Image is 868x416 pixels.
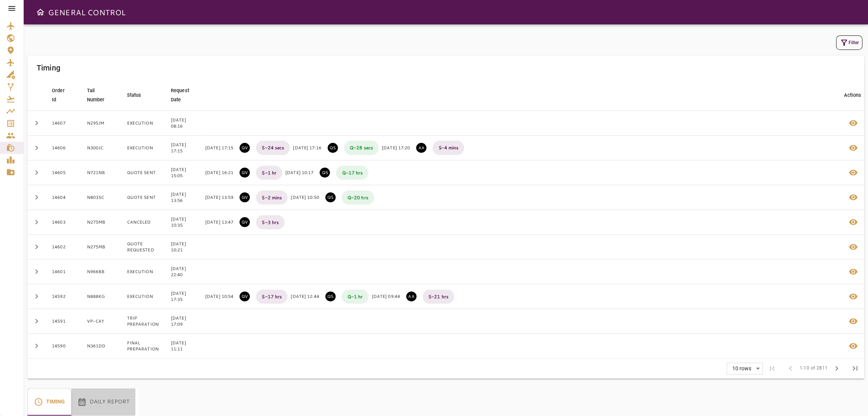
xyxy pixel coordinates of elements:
td: EXECUTION [121,136,165,160]
span: chevron_right [32,267,41,276]
p: [DATE] 17:15 [205,145,233,151]
span: Last Page [846,359,864,378]
td: [DATE] 17:09 [165,309,205,334]
p: Q - 1 hr [342,290,369,304]
td: N721NB [81,160,121,185]
p: QUOTE SENT [325,192,336,202]
p: [DATE] 16:21 [205,170,233,176]
span: Tail Number [87,86,115,104]
td: 14591 [46,309,81,334]
p: Q - 28 secs [344,141,379,155]
td: CANCELED [121,210,165,235]
p: [DATE] 17:16 [293,145,321,151]
button: Details [844,188,862,206]
p: AWAITING ASSIGNMENT [406,291,416,301]
button: Details [844,163,862,182]
td: N888KG [81,284,121,309]
td: 14607 [46,111,81,136]
td: 14605 [46,160,81,185]
span: 1-10 of 2811 [799,365,828,372]
td: [DATE] 15:05 [165,160,205,185]
p: S - 17 hrs [256,290,288,304]
td: [DATE] 22:40 [165,259,205,284]
td: [DATE] 13:56 [165,185,205,210]
button: Daily Report [71,388,135,416]
td: QUOTE SENT [121,185,165,210]
span: chevron_right [32,193,41,202]
p: [DATE] 13:47 [205,219,233,225]
p: QUOTE SENT [320,168,330,178]
td: 14603 [46,210,81,235]
span: Previous Page [781,359,799,378]
h6: Timing [37,62,60,74]
td: [DATE] 10:35 [165,210,205,235]
p: [DATE] 10:54 [205,293,233,299]
td: [DATE] 11:11 [165,334,205,358]
button: Details [844,287,862,306]
span: chevron_right [32,317,41,326]
p: Q - 20 hrs [342,190,374,205]
td: EXECUTION [121,259,165,284]
h6: GENERAL CONTROL [48,6,125,18]
td: N966BB [81,259,121,284]
p: S - 1 hr [256,166,282,180]
td: 14604 [46,185,81,210]
td: 14601 [46,259,81,284]
td: TRIP PREPARATION [121,309,165,334]
p: S - 3 hrs [256,215,285,229]
p: QUOTE VALIDATED [240,192,250,202]
p: QUOTE VALIDATED [240,168,250,178]
div: Tail Number [87,86,105,104]
p: QUOTE VALIDATED [240,143,250,153]
button: Details [844,312,862,330]
td: 14606 [46,136,81,160]
p: Q - 17 hrs [336,166,368,180]
span: Next Page [828,359,846,378]
p: S - 4 mins [432,141,464,155]
td: EXECUTION [121,284,165,309]
span: chevron_right [32,168,41,177]
td: EXECUTION [121,111,165,136]
td: 14592 [46,284,81,309]
p: [DATE] 10:17 [285,170,313,176]
span: Status [127,91,151,100]
p: S - 21 hrs [423,290,454,304]
p: QUOTE VALIDATED [240,291,250,301]
td: FINAL PREPARATION [121,334,165,358]
div: basic tabs example [27,388,135,416]
span: chevron_right [32,218,41,227]
td: [DATE] 17:15 [165,136,205,160]
p: QUOTE SENT [325,291,336,301]
div: Order Id [52,86,65,104]
span: chevron_right [832,364,841,373]
td: N295JM [81,111,121,136]
button: Details [844,114,862,132]
td: [DATE] 08:16 [165,111,205,136]
p: QUOTE VALIDATED [240,217,250,227]
td: 14590 [46,334,81,358]
button: Open drawer [33,5,48,20]
div: Request Date [171,86,189,104]
span: chevron_right [32,143,41,152]
p: S - 2 mins [256,190,288,205]
button: Details [844,139,862,157]
td: N275MB [81,235,121,259]
td: N361DD [81,334,121,358]
span: First Page [763,359,781,378]
div: 10 rows [730,365,753,372]
td: QUOTE SENT [121,160,165,185]
p: S - 24 secs [256,141,290,155]
p: QUOTE SENT [328,143,338,153]
button: Timing [27,388,71,416]
td: N803SC [81,185,121,210]
button: Details [844,213,862,231]
p: [DATE] 10:50 [291,194,319,200]
p: AWAITING ASSIGNMENT [416,143,426,153]
button: Details [844,238,862,256]
span: chevron_right [32,292,41,301]
p: [DATE] 09:44 [371,293,400,299]
span: Order Id [52,86,75,104]
td: 14602 [46,235,81,259]
button: Filter [836,35,862,50]
td: QUOTE REQUESTED [121,235,165,259]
